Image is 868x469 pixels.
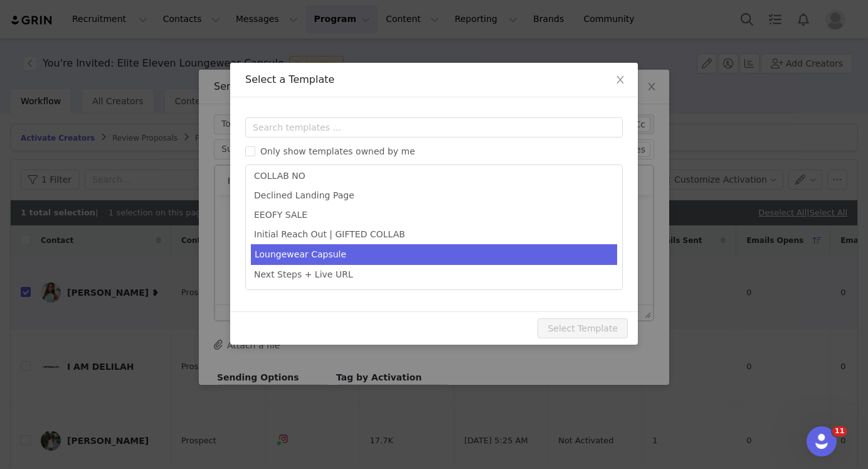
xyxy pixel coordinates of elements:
button: Close [603,63,638,98]
input: Search templates ... [245,117,623,137]
body: Rich Text Area. Press ALT-0 for help. [10,10,428,24]
li: Initial Reach Out | GIFTED COLLAB [251,225,617,244]
li: Declined Landing Page [251,186,617,205]
li: COLLAB NO [251,166,617,186]
span: 11 [832,426,847,436]
iframe: Intercom live chat [807,426,837,456]
div: Select a Template [245,73,623,87]
i: icon: close [615,75,625,85]
li: Loungewear Capsule [251,244,617,265]
li: Next Steps + Live URL [251,265,617,284]
span: Only show templates owned by me [255,146,420,156]
button: Select Template [537,318,628,338]
li: EEOFY SALE [251,205,617,225]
